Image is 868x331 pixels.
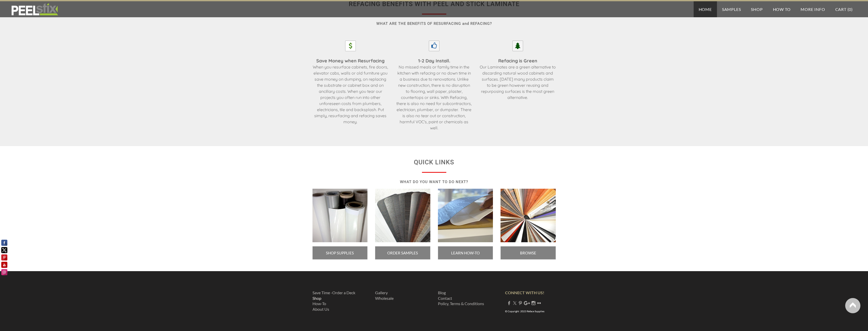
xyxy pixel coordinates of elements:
h6: QUICK LINKS [312,156,556,168]
a: ​Wholesale [375,296,394,301]
font: Refacing is Green [498,58,537,64]
img: Picture [312,189,368,242]
a: Plus [524,301,530,305]
a: Blog [438,290,446,295]
div: When you resurface cabinets, fire doors, elevator cabs, walls or old furniture you save money on ... [312,58,389,130]
span: 0 [849,7,851,12]
a: Facebook [507,301,511,305]
a: Contact [438,296,452,301]
img: Picture [375,189,430,242]
a: Policy, Terms & Conditions [438,301,484,306]
a: Flickr [537,301,541,305]
a: Shop [746,1,768,17]
a: How To [768,1,796,17]
a: SHOP SUPPLIES [312,246,368,259]
a: Cart (0) [830,1,858,17]
a: Instagram [531,301,535,305]
img: REFACE SUPPLIES [10,3,59,16]
div: No missed meals or family time in the kitchen with refacing or no down time in a business due to ... [396,58,472,136]
a: Shop [312,296,321,301]
strong: CONNECT WITH US! [505,290,544,295]
font: ​ [375,290,394,301]
a: How-To [312,301,326,306]
h3: WHAT ARE THE BENEFITS OF RESURFACING and REFACING? [312,20,556,28]
h6: WHAT DO YOU WANT TO DO NEXT? [312,178,556,186]
a: Twitter [513,301,517,305]
a: BROWSE COLORS [501,246,556,259]
a: Gallery​ [375,290,388,295]
a: Pinterest [518,301,522,305]
a: Samples [717,1,746,17]
a: More Info [796,1,830,17]
font: 1-2 Day Install. [418,58,450,64]
a: Home [694,1,717,17]
div: Our Laminates are a green alternative to discarding natural wood cabinets and surfaces. [DATE] ma... [480,58,556,118]
a: ORDER SAMPLES [375,246,430,259]
font: © Copyright 2023 Reface Supplies [505,310,544,313]
font: Save Money when Resurfacing [316,58,384,64]
a: Save Time -Order a Deck [312,290,355,295]
a: LEARN HOW-TO [438,246,493,259]
a: About Us [312,307,329,311]
img: Picture [501,189,556,242]
img: Picture [438,189,493,242]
